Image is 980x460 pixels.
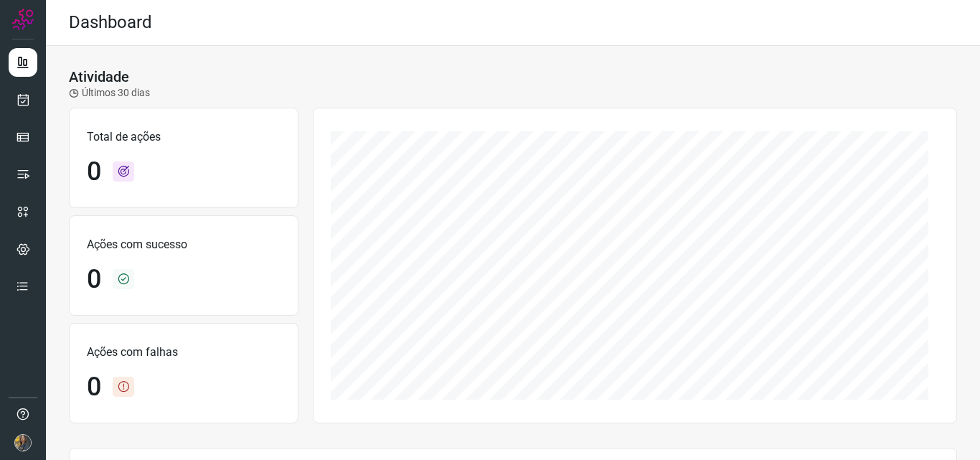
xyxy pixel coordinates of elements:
[14,434,32,451] img: 7a73bbd33957484e769acd1c40d0590e.JPG
[87,236,281,253] p: Ações com sucesso
[87,372,101,403] h1: 0
[69,85,150,100] p: Últimos 30 dias
[69,12,152,33] h2: Dashboard
[87,156,101,187] h1: 0
[87,264,101,295] h1: 0
[87,344,281,361] p: Ações com falhas
[69,68,129,85] h3: Atividade
[87,128,281,146] p: Total de ações
[12,9,34,30] img: Logo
